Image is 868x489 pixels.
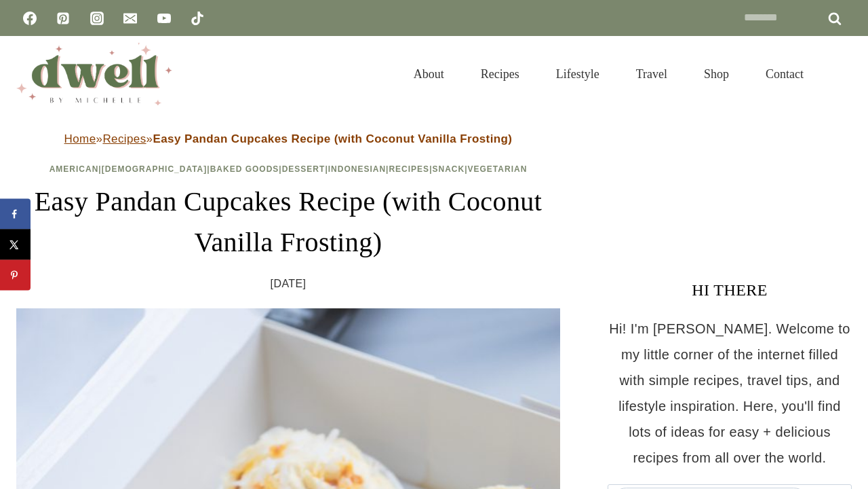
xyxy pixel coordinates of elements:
a: YouTube [151,5,178,32]
a: About [395,50,462,98]
a: Pinterest [50,5,77,32]
span: » » [64,132,513,145]
a: Snack [432,164,465,174]
p: Hi! I'm [PERSON_NAME]. Welcome to my little corner of the internet filled with simple recipes, tr... [608,316,852,471]
a: Contact [747,50,822,98]
nav: Primary Navigation [395,50,822,98]
a: Email [117,5,144,32]
img: DWELL by michelle [16,43,172,105]
h3: HI THERE [608,278,852,302]
a: Lifestyle [538,50,618,98]
a: Recipes [462,50,538,98]
a: Vegetarian [468,164,528,174]
a: Dessert [282,164,325,174]
a: Recipes [389,164,429,174]
a: TikTok [184,5,211,32]
a: Indonesian [328,164,386,174]
h1: Easy Pandan Cupcakes Recipe (with Coconut Vanilla Frosting) [16,181,560,263]
a: Facebook [16,5,43,32]
strong: Easy Pandan Cupcakes Recipe (with Coconut Vanilla Frosting) [153,132,512,145]
span: | | | | | | | [50,164,528,174]
a: Instagram [83,5,111,32]
a: Shop [686,50,747,98]
a: Recipes [102,132,146,145]
a: Travel [618,50,686,98]
button: View Search Form [829,62,852,86]
a: Home [64,132,96,145]
a: [DEMOGRAPHIC_DATA] [102,164,208,174]
time: [DATE] [271,274,307,294]
a: American [50,164,99,174]
a: Baked Goods [210,164,279,174]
